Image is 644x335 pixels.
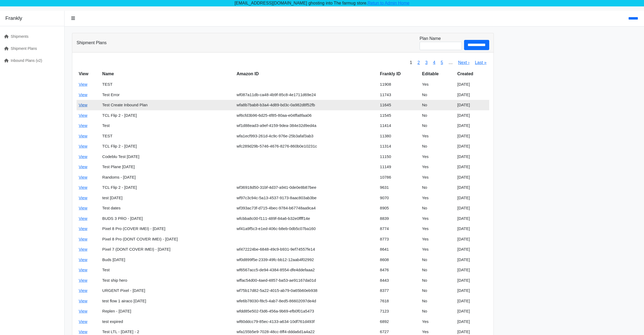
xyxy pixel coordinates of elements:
[79,123,87,128] a: View
[425,60,428,65] a: 3
[420,213,455,224] td: Yes
[455,265,489,275] td: [DATE]
[417,60,420,65] a: 2
[455,234,489,244] td: [DATE]
[420,35,441,42] label: Plan Name
[79,185,87,190] a: View
[378,234,420,244] td: 8773
[455,317,489,327] td: [DATE]
[100,244,235,255] td: Pixel 7 (DONT COVER IMEI) - [DATE]
[455,79,489,90] td: [DATE]
[100,203,235,213] td: Test dates
[378,162,420,172] td: 11149
[100,306,235,317] td: Replen - [DATE]
[420,110,455,121] td: No
[235,213,378,224] td: wfcbba8c00-f111-489f-84a6-b32e0ffff14e
[100,152,235,162] td: Codeblu Test [DATE]
[79,278,87,283] a: View
[420,317,455,327] td: Yes
[235,110,378,121] td: wf6cfd3b96-6d25-4f85-80aa-e04ffa8faa06
[420,234,455,244] td: Yes
[79,237,87,241] a: View
[235,255,378,265] td: wf0d899f5e-2339-49fc-bb12-12aab4f02992
[235,100,378,110] td: wfa8b7bab8-b3a4-4d89-bd3c-0a982d8f52fb
[378,172,420,183] td: 10786
[378,90,420,100] td: 11743
[235,203,378,213] td: wf393ac73f-d715-4bec-9784-b67748aa9ca4
[433,60,435,65] a: 4
[455,100,489,110] td: [DATE]
[420,162,455,172] td: Yes
[420,203,455,213] td: No
[420,172,455,183] td: Yes
[455,131,489,141] td: [DATE]
[455,141,489,152] td: [DATE]
[100,255,235,265] td: Buds [DATE]
[455,172,489,183] td: [DATE]
[100,234,235,244] td: Pixel 8 Pro (DONT COVER IMEI) - [DATE]
[455,306,489,317] td: [DATE]
[378,131,420,141] td: 11380
[455,224,489,234] td: [DATE]
[455,255,489,265] td: [DATE]
[455,152,489,162] td: [DATE]
[378,213,420,224] td: 8839
[420,131,455,141] td: Yes
[420,79,455,90] td: Yes
[79,257,87,262] a: View
[79,216,87,221] a: View
[79,144,87,148] a: View
[455,296,489,306] td: [DATE]
[100,90,235,100] td: Test Error
[455,121,489,131] td: [DATE]
[100,265,235,275] td: Test
[79,309,87,313] a: View
[455,213,489,224] td: [DATE]
[420,152,455,162] td: Yes
[475,60,487,65] a: Last »
[420,275,455,286] td: No
[378,121,420,131] td: 11414
[235,306,378,317] td: wfdd85e502-f3d6-456a-9b69-efb0f01a5473
[77,69,100,79] th: View
[100,141,235,152] td: TCL Flip 2 - [DATE]
[420,265,455,275] td: No
[79,195,87,200] a: View
[235,121,378,131] td: wf1d88ead3-a9ef-4159-9dea-384e32d9ed4a
[446,57,455,69] span: …
[235,265,378,275] td: wf6567acc5-de94-4384-8554-dfe4ddefaaa2
[79,329,87,334] a: View
[455,182,489,193] td: [DATE]
[100,79,235,90] td: TEST
[420,141,455,152] td: No
[378,79,420,90] td: 11908
[378,244,420,255] td: 8641
[235,141,378,152] td: wfc289d29b-5746-4676-8276-860b0e10231c
[455,203,489,213] td: [DATE]
[100,224,235,234] td: Pixel 8 Pro (COVER IMEI) - [DATE]
[79,92,87,97] a: View
[79,319,87,324] a: View
[100,110,235,121] td: TCL Flip 2 - [DATE]
[378,285,420,296] td: 8377
[420,193,455,203] td: Yes
[79,288,87,293] a: View
[235,296,378,306] td: wfe6b78030-f8c5-4ab7-8ed5-86602097de4d
[79,247,87,251] a: View
[100,317,235,327] td: test expired
[378,152,420,162] td: 11150
[378,306,420,317] td: 7123
[100,296,235,306] td: test flow 1 airaco [DATE]
[420,69,455,79] th: Editable
[100,100,235,110] td: Test Create Inbound Plan
[455,69,489,79] th: Created
[77,40,107,45] h3: Shipment Plans
[420,224,455,234] td: Yes
[79,103,87,107] a: View
[378,317,420,327] td: 6892
[79,268,87,272] a: View
[79,226,87,231] a: View
[100,162,235,172] td: Test Plane [DATE]
[420,255,455,265] td: No
[235,193,378,203] td: wf97c3c94c-5a13-4537-9173-8aac803ab3be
